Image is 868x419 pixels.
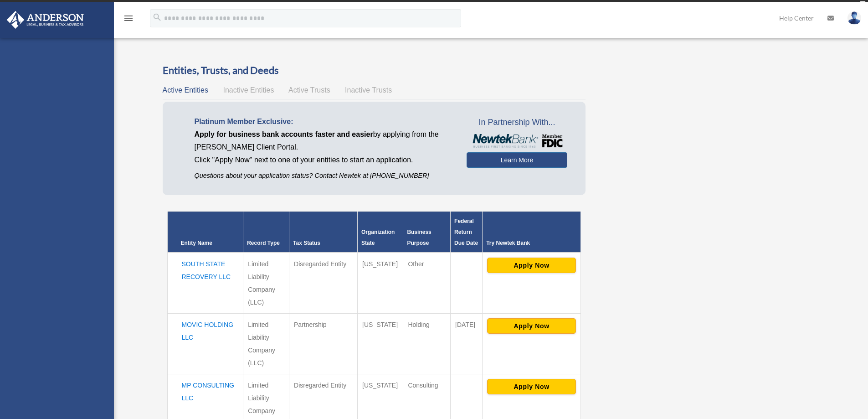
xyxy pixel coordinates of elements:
[358,253,403,314] td: [US_STATE]
[471,134,563,148] img: NewtekBankLogoSM.png
[4,11,87,29] img: Anderson Advisors Platinum Portal
[195,115,453,128] p: Platinum Member Exclusive:
[345,86,392,94] span: Inactive Trusts
[467,152,567,168] a: Learn More
[860,1,866,7] div: close
[243,212,289,253] th: Record Type
[403,313,451,374] td: Holding
[451,212,483,253] th: Federal Return Due Date
[152,12,162,22] i: search
[163,86,208,94] span: Active Entities
[289,313,358,374] td: Partnership
[403,212,451,253] th: Business Purpose
[195,128,453,154] p: by applying from the [PERSON_NAME] Client Portal.
[177,253,243,314] td: SOUTH STATE RECOVERY LLC
[487,318,576,334] button: Apply Now
[177,212,243,253] th: Entity Name
[847,11,861,25] img: User Pic
[487,258,576,273] button: Apply Now
[358,212,403,253] th: Organization State
[223,86,274,94] span: Inactive Entities
[243,313,289,374] td: Limited Liability Company (LLC)
[243,253,289,314] td: Limited Liability Company (LLC)
[289,253,358,314] td: Disregarded Entity
[487,379,576,394] button: Apply Now
[177,313,243,374] td: MOVIC HOLDING LLC
[467,115,567,130] span: In Partnership With...
[195,154,453,166] p: Click "Apply Now" next to one of your entities to start an application.
[163,63,586,78] h3: Entities, Trusts, and Deeds
[289,212,358,253] th: Tax Status
[123,13,134,24] i: menu
[486,238,577,248] div: Try Newtek Bank
[195,130,373,138] span: Apply for business bank accounts faster and easier
[123,16,134,24] a: menu
[358,313,403,374] td: [US_STATE]
[403,253,451,314] td: Other
[451,313,483,374] td: [DATE]
[195,170,453,181] p: Questions about your application status? Contact Newtek at [PHONE_NUMBER]
[288,86,330,94] span: Active Trusts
